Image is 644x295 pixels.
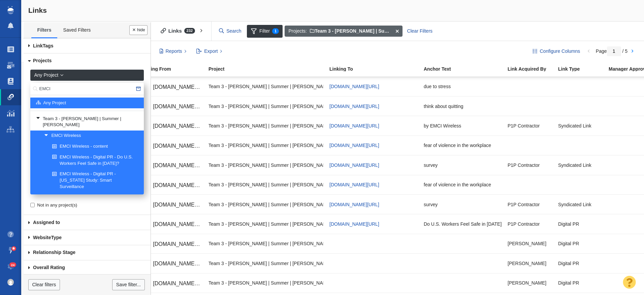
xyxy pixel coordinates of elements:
a: Link Acquired By [508,67,557,72]
span: Page / 5 [596,48,627,54]
span: P1P Contractor [508,162,540,168]
button: Done [129,25,148,35]
span: [PERSON_NAME] [508,241,546,247]
span: Filter [247,25,283,38]
span: [DOMAIN_NAME][URL] [153,182,210,188]
span: Export [204,48,218,55]
a: [DOMAIN_NAME][URL] [329,123,379,128]
button: Reports [156,46,190,57]
td: Digital PR [555,234,606,253]
a: Saved Filters [57,23,97,37]
span: Projects: [289,28,307,35]
span: Configure Columns [540,48,580,55]
span: Not in any project(s) [37,202,77,208]
input: Search... [30,83,144,95]
div: fear of violence in the workplace [424,178,502,192]
div: Project [208,67,329,71]
span: [DOMAIN_NAME][URL] [329,104,379,109]
a: EMCI Wireless - content [51,142,140,152]
a: EMCI Wireless [42,131,140,141]
span: [DOMAIN_NAME][URL] [329,84,379,89]
div: Link Acquired By [508,67,557,71]
td: Jim Miller [505,234,555,253]
span: [DOMAIN_NAME][URL] [153,202,210,208]
div: Team 3 - [PERSON_NAME] | Summer | [PERSON_NAME]\EMCI Wireless\EMCI Wireless - Digital PR - Do U.S... [208,118,323,133]
td: P1P Contractor [505,155,555,175]
a: [DOMAIN_NAME][URL] [141,180,202,191]
input: Not in any project(s) [30,203,35,207]
div: Team 3 - [PERSON_NAME] | Summer | [PERSON_NAME]\EMCI Wireless\EMCI Wireless - Digital PR - Do U.S... [208,138,323,153]
div: Team 3 - [PERSON_NAME] | Summer | [PERSON_NAME]\EMCI Wireless\EMCI Wireless - Digital PR - [US_ST... [208,276,323,290]
div: due to stress [424,79,502,94]
td: P1P Contractor [505,116,555,136]
div: survey [424,197,502,212]
a: Projects [24,53,151,69]
a: [DOMAIN_NAME][URL] [329,221,379,227]
a: [DOMAIN_NAME][URL] [141,238,202,250]
a: Type [24,230,151,245]
span: Link [33,43,43,48]
input: Search [216,25,245,37]
span: P1P Contractor [508,221,540,227]
span: Any Project [34,72,58,79]
span: P1P Contractor [508,201,540,208]
a: Linking To [329,67,423,72]
div: by EMCI Wireless [424,118,502,133]
div: fear of violence in the workplace [424,138,502,153]
a: Save filter... [112,279,144,291]
a: EMCI Wireless - Digital PR - How Safe Are Our Schools? Insights from Students Across [GEOGRAPHIC_... [51,192,140,221]
a: Link Type [558,67,608,72]
td: Digital PR [555,254,606,273]
a: [DOMAIN_NAME][URL] [141,101,202,112]
a: [DOMAIN_NAME][URL] [141,219,202,230]
a: [DOMAIN_NAME][URL] [329,143,379,148]
a: Linking From [141,67,208,72]
div: Anchor Text [424,67,507,71]
a: [DOMAIN_NAME][URL] [329,202,379,207]
span: [DOMAIN_NAME][URL] [153,84,210,90]
span: [DOMAIN_NAME][URL] [153,281,210,286]
span: [DOMAIN_NAME][URL] [153,162,210,168]
span: P1P Contractor [508,123,540,129]
div: Linking From [141,67,208,71]
td: Syndicated Link [555,155,606,175]
a: Team 3 - [PERSON_NAME] | Summer | [PERSON_NAME] [34,114,140,130]
div: Team 3 - [PERSON_NAME] | Summer | [PERSON_NAME]\EMCI Wireless\EMCI Wireless - Digital PR - Do U.S... [208,158,323,172]
div: Team 3 - [PERSON_NAME] | Summer | [PERSON_NAME]\EMCI Wireless\EMCI Wireless - Digital PR - Do U.S... [208,99,323,113]
img: 0a657928374d280f0cbdf2a1688580e1 [7,279,14,286]
a: Filters [31,23,57,37]
div: survey [424,158,502,172]
a: [DOMAIN_NAME][URL] [141,199,202,211]
a: [DOMAIN_NAME][URL] [141,81,202,93]
div: Team 3 - [PERSON_NAME] | Summer | [PERSON_NAME]\EMCI Wireless\EMCI Wireless - Digital PR - Do U.S... [208,79,323,94]
a: Assigned to [24,215,151,230]
a: Any Project [32,98,136,108]
div: Team 3 - [PERSON_NAME] | Summer | [PERSON_NAME]\EMCI Wireless\EMCI Wireless - Digital PR - [US_ST... [208,236,323,251]
td: Syndicated Link [555,116,606,136]
a: [DOMAIN_NAME][URL] [329,182,379,187]
td: P1P Contractor [505,214,555,234]
span: [DOMAIN_NAME][URL] [153,123,210,129]
div: Team 3 - [PERSON_NAME] | Summer | [PERSON_NAME]\EMCI Wireless\EMCI Wireless - Digital PR - Do U.S... [208,217,323,231]
a: Tags [24,38,151,53]
span: 1 [272,28,279,34]
span: Team 3 - [PERSON_NAME] | Summer | [PERSON_NAME]\EMCI Wireless [310,28,474,34]
td: Digital PR [555,273,606,293]
span: [DOMAIN_NAME][URL] [153,104,210,109]
span: Website [33,235,51,240]
span: Syndicated Link [558,123,591,129]
div: Linking To [329,67,423,71]
span: [DOMAIN_NAME][URL] [153,241,210,247]
td: Syndicated Link [555,194,606,214]
a: [DOMAIN_NAME][URL] [329,162,379,168]
button: Configure Columns [529,46,584,57]
a: EMCI Wireless - Digital PR - [US_STATE] Study: Smart Surveillance [51,169,140,192]
span: [PERSON_NAME] [508,280,546,286]
span: [DOMAIN_NAME][URL] [153,143,210,149]
div: think about quitting [424,99,502,113]
a: [DOMAIN_NAME][URL] [141,160,202,171]
span: Digital PR [558,260,579,266]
